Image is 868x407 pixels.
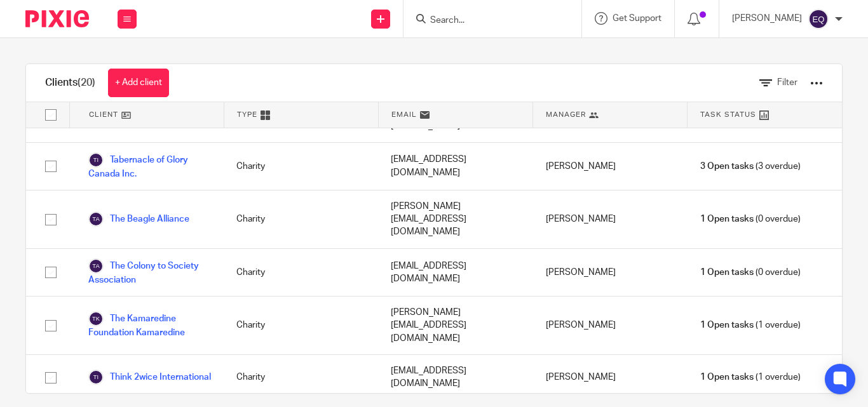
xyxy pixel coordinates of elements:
span: (1 overdue) [700,371,801,384]
span: 1 Open tasks [700,319,754,331]
div: Charity [224,355,378,400]
span: (0 overdue) [700,266,801,279]
img: svg%3E [88,311,104,326]
img: svg%3E [808,9,829,29]
img: svg%3E [88,211,104,227]
div: [PERSON_NAME][EMAIL_ADDRESS][DOMAIN_NAME] [378,190,532,248]
a: + Add client [108,69,169,97]
img: svg%3E [88,152,104,168]
a: Tabernacle of Glory Canada Inc. [88,152,211,180]
span: Client [89,109,118,120]
div: Charity [224,143,378,190]
span: Manager [546,109,586,120]
div: Charity [224,249,378,296]
span: Email [391,109,417,120]
img: svg%3E [88,370,104,385]
div: [PERSON_NAME] [533,249,688,296]
p: [PERSON_NAME] [732,12,802,25]
a: The Kamaredine Foundation Kamaredine [88,311,211,339]
div: [PERSON_NAME] [533,143,688,190]
div: [EMAIL_ADDRESS][DOMAIN_NAME] [378,143,532,190]
span: (3 overdue) [700,160,801,173]
div: [PERSON_NAME] [533,355,688,400]
div: [PERSON_NAME][EMAIL_ADDRESS][DOMAIN_NAME] [378,297,532,354]
span: (0 overdue) [700,213,801,225]
div: [PERSON_NAME] [533,297,688,354]
div: Charity [224,190,378,248]
span: Task Status [700,109,756,120]
span: 1 Open tasks [700,266,754,279]
img: Pixie [25,10,89,27]
div: Charity [224,297,378,354]
img: svg%3E [88,258,104,274]
span: 3 Open tasks [700,160,754,173]
a: The Colony to Society Association [88,258,211,286]
a: The Beagle Alliance [88,211,189,227]
span: (1 overdue) [700,319,801,331]
h1: Clients [45,76,95,90]
div: [EMAIL_ADDRESS][DOMAIN_NAME] [378,249,532,296]
span: 1 Open tasks [700,371,754,384]
span: Type [237,109,257,120]
div: [PERSON_NAME] [533,190,688,248]
input: Search [429,15,543,27]
a: Think 2wice International [88,370,211,385]
div: [EMAIL_ADDRESS][DOMAIN_NAME] [378,355,532,400]
span: Get Support [613,14,661,23]
span: 1 Open tasks [700,213,754,225]
input: Select all [39,103,63,127]
span: Filter [777,78,797,87]
span: (20) [78,77,95,88]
